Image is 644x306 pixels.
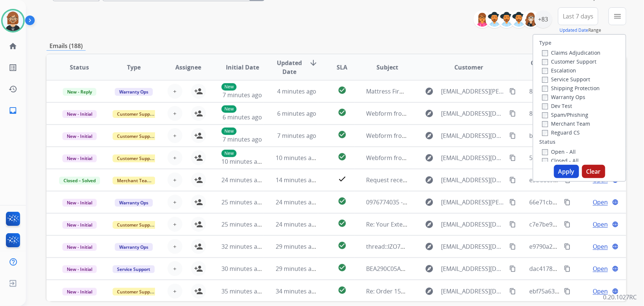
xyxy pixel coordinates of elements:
span: New - Initial [62,110,97,118]
span: + [173,264,176,273]
span: Subject [376,63,398,72]
p: New [221,127,237,135]
span: SLA [337,63,347,72]
span: + [173,220,176,229]
button: + [168,261,182,276]
button: + [168,173,182,187]
p: New [221,105,237,113]
span: Customer Support [113,221,161,229]
mat-icon: person_add [194,153,203,162]
mat-icon: content_copy [509,199,516,205]
label: Status [539,138,555,146]
span: [EMAIL_ADDRESS][DOMAIN_NAME] [441,242,506,251]
mat-icon: language [612,288,619,295]
span: thread::IZO7XdW8B4C4it_QPMDG8jk:: ] [366,242,473,251]
mat-icon: person_add [194,287,203,296]
span: 25 minutes ago [221,198,264,206]
span: Mattress Firm receipt with warranty [366,87,466,95]
span: Range [559,27,601,33]
span: Warranty Ops [115,199,153,207]
span: + [173,198,176,207]
mat-icon: inbox [8,106,17,115]
mat-icon: person_add [194,242,203,251]
mat-icon: person_add [194,109,203,118]
span: Customer Support [113,132,161,140]
mat-icon: check_circle [338,152,347,161]
label: Dev Test [542,102,572,109]
span: 7 minutes ago [223,91,262,99]
span: 7 minutes ago [223,135,262,143]
span: e9790a2b-c9ba-4e04-a465-c2e07f69f6dc [529,242,640,251]
button: + [168,284,182,299]
span: Customer Support [113,110,161,118]
span: Request received] Resolve the issue and log your decision. ͏‌ ͏‌ ͏‌ ͏‌ ͏‌ ͏‌ ͏‌ ͏‌ ͏‌ ͏‌ ͏‌ ͏‌ ͏‌... [366,176,585,184]
span: Closed – Solved [59,177,100,184]
span: 32 minutes ago [221,242,264,251]
span: [EMAIL_ADDRESS][DOMAIN_NAME] [441,220,506,229]
button: + [168,195,182,210]
span: New - Initial [62,265,97,273]
span: 8e9ab7ec-fbde-4116-816e-c32d9b9e2146 [529,109,643,118]
span: 30 minutes ago [221,265,264,273]
button: Clear [582,165,605,178]
mat-icon: explore [425,153,434,162]
span: [EMAIL_ADDRESS][DOMAIN_NAME] [441,131,506,140]
mat-icon: check [338,174,347,183]
input: Escalation [542,68,548,74]
span: 35 minutes ago [221,287,264,295]
mat-icon: explore [425,176,434,184]
button: + [168,217,182,232]
mat-icon: content_copy [509,154,516,161]
span: Warranty Ops [115,88,153,96]
div: +83 [534,10,552,28]
label: Merchant Team [542,120,590,127]
span: Open [593,264,608,273]
mat-icon: person_add [194,264,203,273]
span: + [173,153,176,162]
span: dac41788-d895-4348-8919-a2974ede3e66 [529,265,644,273]
input: Open - All [542,149,548,155]
span: New - Initial [62,132,97,140]
mat-icon: content_copy [509,221,516,228]
mat-icon: language [612,243,619,250]
mat-icon: explore [425,264,434,273]
span: 8fc76320-08dd-4fe5-8b81-64022794116f [529,87,639,95]
mat-icon: explore [425,131,434,140]
mat-icon: person_add [194,220,203,229]
span: + [173,242,176,251]
label: Type [539,39,551,47]
mat-icon: explore [425,109,434,118]
mat-icon: content_copy [509,243,516,250]
button: + [168,84,182,99]
label: Closed - All [542,157,579,164]
span: Customer [455,63,483,72]
mat-icon: check_circle [338,241,347,250]
mat-icon: history [8,85,17,93]
mat-icon: person_add [194,198,203,207]
button: + [168,150,182,165]
input: Claims Adjudication [542,50,548,56]
mat-icon: content_copy [564,243,571,250]
span: Customer Support [113,154,161,162]
span: Re: Order 159371 / [366,287,418,295]
span: Open [593,242,608,251]
span: 59228395-064e-43ca-85ad-5c4962c64cdb [529,154,643,162]
span: Conversation ID [529,58,571,76]
span: + [173,131,176,140]
mat-icon: person_add [194,87,203,96]
span: 6 minutes ago [277,109,317,118]
mat-icon: content_copy [509,265,516,272]
mat-icon: language [612,199,619,205]
mat-icon: content_copy [509,288,516,295]
mat-icon: explore [425,87,434,96]
span: Type [127,63,141,72]
mat-icon: content_copy [509,88,516,95]
mat-icon: check_circle [338,286,347,295]
mat-icon: language [612,265,619,272]
span: 24 minutes ago [221,176,264,184]
input: Shipping Protection [542,86,548,92]
label: Warranty Ops [542,93,585,101]
label: Open - All [542,148,576,155]
span: 24 minutes ago [276,198,318,206]
mat-icon: check_circle [338,263,347,272]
